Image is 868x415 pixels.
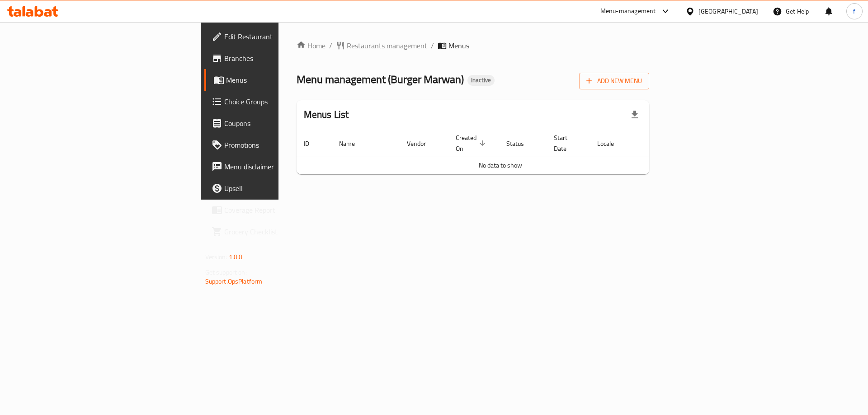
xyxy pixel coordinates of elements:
[226,75,339,85] span: Menus
[336,40,427,51] a: Restaurants management
[554,132,579,154] span: Start Date
[224,118,339,129] span: Coupons
[637,130,704,157] th: Actions
[204,134,346,156] a: Promotions
[204,69,346,91] a: Menus
[297,69,464,89] span: Menu management ( Burger Marwan )
[304,138,321,149] span: ID
[456,132,488,154] span: Created On
[304,108,349,121] h2: Menus List
[204,199,346,221] a: Coverage Report
[204,91,346,112] a: Choice Groups
[698,6,758,16] div: [GEOGRAPHIC_DATA]
[347,40,427,51] span: Restaurants management
[297,40,650,51] nav: breadcrumb
[204,156,346,177] a: Menu disclaimer
[204,221,346,242] a: Grocery Checklist
[204,177,346,199] a: Upsell
[506,138,536,149] span: Status
[205,266,247,278] span: Get support on:
[224,140,339,150] span: Promotions
[586,75,642,87] span: Add New Menu
[224,205,339,215] span: Coverage Report
[339,138,367,149] span: Name
[205,251,227,263] span: Version:
[431,40,434,51] li: /
[448,40,469,51] span: Menus
[229,251,243,263] span: 1.0.0
[224,96,339,107] span: Choice Groups
[600,6,656,17] div: Menu-management
[224,226,339,237] span: Grocery Checklist
[853,6,855,16] span: f
[467,76,495,84] span: Inactive
[204,26,346,47] a: Edit Restaurant
[407,138,438,149] span: Vendor
[224,161,339,172] span: Menu disclaimer
[224,31,339,42] span: Edit Restaurant
[597,138,626,149] span: Locale
[624,104,646,126] div: Export file
[224,53,339,64] span: Branches
[579,73,649,89] button: Add New Menu
[479,159,522,171] span: No data to show
[467,75,495,86] div: Inactive
[205,275,263,287] a: Support.OpsPlatform
[297,130,704,174] table: enhanced table
[204,112,346,134] a: Coupons
[224,183,339,194] span: Upsell
[204,47,346,69] a: Branches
